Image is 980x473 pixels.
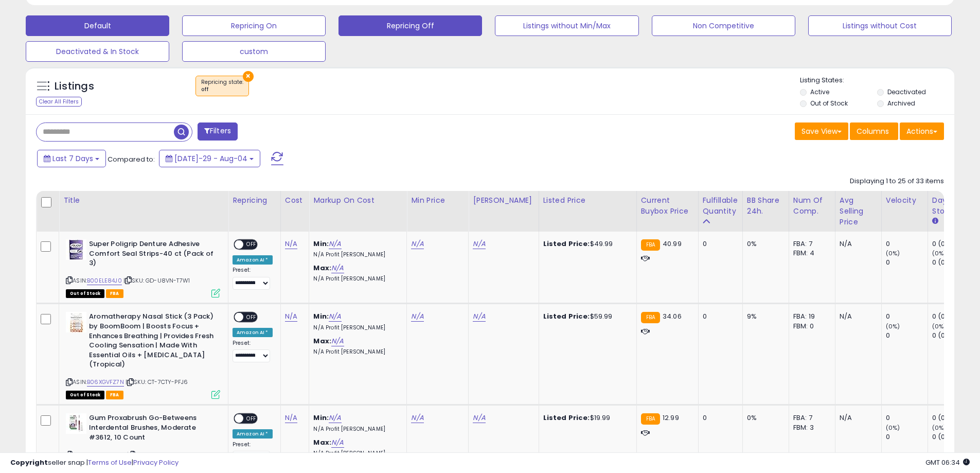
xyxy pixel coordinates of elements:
div: FBM: 0 [793,322,827,331]
div: 0 [886,432,928,442]
b: Max: [313,263,331,273]
b: Min: [313,311,329,321]
b: Listed Price: [543,413,590,423]
span: | SKU: CT-7CTY-PFJ6 [126,378,188,386]
a: N/A [411,311,423,322]
p: N/A Profit [PERSON_NAME] [313,348,399,356]
b: Min: [313,239,329,249]
div: Num of Comp. [793,195,831,217]
small: (0%) [886,322,900,330]
div: ASIN: [66,239,220,296]
span: OFF [243,414,260,423]
div: 0 [886,258,928,267]
div: Preset: [233,340,273,363]
small: (0%) [886,424,900,432]
div: Velocity [886,195,923,206]
div: FBA: 7 [793,239,827,249]
small: Days In Stock. [932,217,938,226]
div: FBA: 19 [793,312,827,321]
span: 40.99 [663,239,682,249]
small: FBA [641,413,660,425]
a: N/A [285,413,297,423]
small: FBA [641,312,660,323]
span: 34.06 [663,311,682,321]
span: FBA [106,289,123,298]
div: Amazon AI * [233,429,273,439]
div: Avg Selling Price [840,195,877,227]
button: Last 7 Days [37,150,106,167]
div: ASIN: [66,312,220,398]
div: 0 (0%) [932,239,974,249]
a: N/A [331,437,344,448]
div: 0 [703,312,735,321]
span: All listings that are currently out of stock and unavailable for purchase on Amazon [66,289,104,298]
b: Max: [313,336,331,346]
p: N/A Profit [PERSON_NAME] [313,275,399,283]
div: 0 (0%) [932,413,974,423]
a: N/A [473,239,485,249]
div: FBM: 3 [793,423,827,432]
div: Days In Stock [932,195,970,217]
button: Non Competitive [652,15,795,36]
div: Fulfillable Quantity [703,195,738,217]
div: Amazon AI * [233,328,273,337]
span: Compared to: [108,154,155,164]
a: N/A [285,239,297,249]
div: 0 [886,239,928,249]
a: N/A [411,413,423,423]
small: FBA [641,239,660,251]
div: 0 [703,413,735,423]
span: | SKU: GD-U8VN-T7W1 [123,276,190,285]
div: 0 [886,413,928,423]
b: Max: [313,437,331,447]
div: [PERSON_NAME] [473,195,534,206]
b: Gum Proxabrush Go-Betweens Interdental Brushes, Moderate #3612, 10 Count [89,413,214,445]
div: Preset: [233,441,273,464]
button: Deactivated & In Stock [26,41,169,62]
a: N/A [329,413,341,423]
div: FBM: 4 [793,249,827,258]
div: Min Price [411,195,464,206]
a: N/A [329,239,341,249]
strong: Copyright [10,458,48,467]
div: 0 [886,312,928,321]
b: Listed Price: [543,311,590,321]
div: Markup on Cost [313,195,402,206]
a: N/A [473,413,485,423]
button: [DATE]-29 - Aug-04 [159,150,260,167]
p: N/A Profit [PERSON_NAME] [313,251,399,258]
div: Title [63,195,224,206]
label: Deactivated [887,87,926,96]
div: 0% [747,239,781,249]
div: 0% [747,413,781,423]
div: $49.99 [543,239,629,249]
p: N/A Profit [PERSON_NAME] [313,426,399,433]
span: All listings that are currently out of stock and unavailable for purchase on Amazon [66,391,104,399]
div: 0 [703,239,735,249]
span: OFF [243,240,260,249]
div: 0 (0%) [932,312,974,321]
button: × [243,71,254,82]
span: [DATE]-29 - Aug-04 [174,153,247,164]
p: Listing States: [800,76,954,85]
b: Listed Price: [543,239,590,249]
div: Preset: [233,267,273,290]
button: Columns [850,122,898,140]
span: OFF [243,313,260,322]
img: 41A3hzQhKbL._SL40_.jpg [66,312,86,332]
span: FBA [106,391,123,399]
div: off [201,86,243,93]
a: N/A [411,239,423,249]
p: N/A Profit [PERSON_NAME] [313,324,399,331]
button: custom [182,41,326,62]
a: Terms of Use [88,458,132,467]
b: Min: [313,413,329,423]
a: B00ELE84J0 [87,276,122,285]
img: 4104Vd2msgL._SL40_.jpg [66,239,86,260]
span: 2025-08-12 06:34 GMT [925,458,970,467]
small: (0%) [932,322,947,330]
small: (0%) [886,249,900,257]
button: Listings without Cost [808,15,952,36]
div: $19.99 [543,413,629,423]
b: Aromatherapy Nasal Stick (3 Pack) by BoomBoom | Boosts Focus + Enhances Breathing | Provides Fres... [89,312,214,372]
